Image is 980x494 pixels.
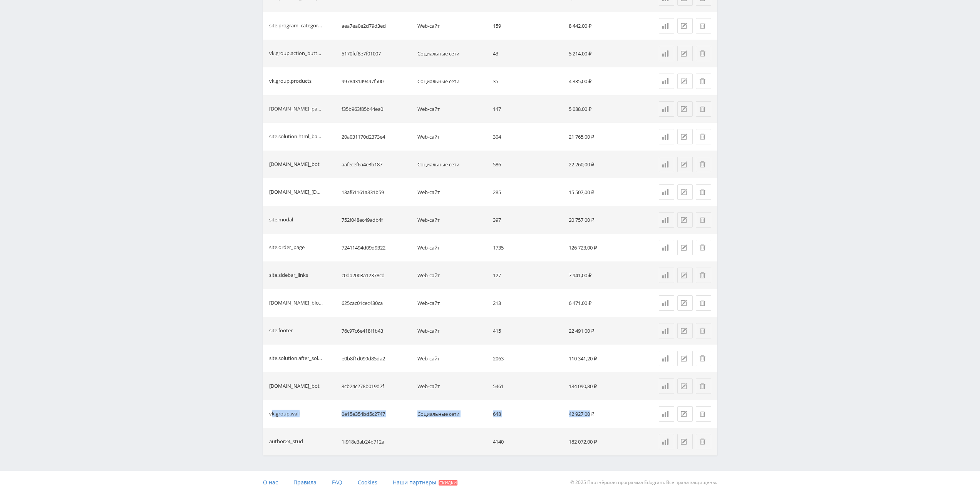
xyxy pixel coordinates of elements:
[490,178,566,206] td: 285
[269,49,323,58] div: vk.group.action_button
[696,323,711,338] button: Удалить
[696,406,711,422] button: Удалить
[677,157,693,172] button: Редактировать
[263,471,278,494] a: О нас
[490,12,566,40] td: 159
[414,95,490,123] td: Web-сайт
[414,345,490,372] td: Web-сайт
[414,261,490,289] td: Web-сайт
[696,351,711,366] button: Удалить
[338,151,414,178] td: aafecef6a4e3b187
[677,46,693,61] button: Редактировать
[566,428,642,455] td: 182 072,00 ₽
[269,22,323,30] div: site.program_category.before_results
[494,471,717,494] div: © 2025 Партнёрская программа Edugram. Все права защищены.
[659,129,674,144] a: Статистика
[414,234,490,261] td: Web-сайт
[269,299,323,308] div: [DOMAIN_NAME]_block_links
[677,74,693,89] button: Редактировать
[338,234,414,261] td: 72411494d09d9322
[677,295,693,311] button: Редактировать
[338,40,414,67] td: 5170fcf8e7f01007
[269,216,293,224] div: site.modal
[332,471,342,494] a: FAQ
[677,240,693,255] button: Редактировать
[659,434,674,449] a: Статистика
[677,184,693,200] button: Редактировать
[393,471,457,494] a: Наши партнеры Скидки
[677,129,693,144] button: Редактировать
[269,188,323,197] div: [DOMAIN_NAME]_[DOMAIN_NAME]_form
[269,382,320,391] div: [DOMAIN_NAME]_bot
[269,271,308,280] div: site.sidebar_links
[338,428,414,455] td: 1f918e3ab24b712a
[696,184,711,200] button: Удалить
[696,18,711,33] button: Удалить
[566,289,642,317] td: 6 471,00 ₽
[566,67,642,95] td: 4 335,00 ₽
[269,105,323,114] div: [DOMAIN_NAME]_page.html_banner
[677,406,693,422] button: Редактировать
[414,206,490,234] td: Web-сайт
[659,101,674,117] a: Статистика
[566,345,642,372] td: 110 341,20 ₽
[696,101,711,117] button: Удалить
[269,437,303,446] div: author24_stud
[566,151,642,178] td: 22 260,00 ₽
[358,471,377,494] a: Cookies
[338,289,414,317] td: 625cac01cec430ca
[338,372,414,400] td: 3cb24c278b019d7f
[338,206,414,234] td: 752f048ec49adb4f
[338,123,414,151] td: 20a031170d2373e4
[677,378,693,394] button: Редактировать
[338,178,414,206] td: 13af61161a831b59
[696,434,711,449] button: Удалить
[566,400,642,428] td: 42 927,00 ₽
[338,345,414,372] td: e0b8f1d099d85da2
[269,160,320,169] div: [DOMAIN_NAME]_bot
[696,295,711,311] button: Удалить
[269,327,293,335] div: site.footer
[269,354,323,363] div: site.solution.after_solution_3_field_plus_girl
[566,123,642,151] td: 21 765,00 ₽
[490,151,566,178] td: 586
[566,40,642,67] td: 5 214,00 ₽
[358,479,377,486] span: Cookies
[696,157,711,172] button: Удалить
[338,400,414,428] td: 0e15e354bd5c2747
[566,261,642,289] td: 7 941,00 ₽
[414,151,490,178] td: Социальные сети
[659,157,674,172] a: Статистика
[393,479,436,486] span: Наши партнеры
[269,243,305,252] div: site.order_page
[414,372,490,400] td: Web-сайт
[659,406,674,422] a: Статистика
[677,351,693,366] button: Редактировать
[490,345,566,372] td: 2063
[338,261,414,289] td: c0da2003a12378cd
[677,212,693,228] button: Редактировать
[414,289,490,317] td: Web-сайт
[659,323,674,338] a: Статистика
[677,101,693,117] button: Редактировать
[439,480,457,486] span: Скидки
[696,240,711,255] button: Удалить
[414,123,490,151] td: Web-сайт
[659,268,674,283] a: Статистика
[414,67,490,95] td: Социальные сети
[338,95,414,123] td: f35b963f85b44ea0
[566,372,642,400] td: 184 090,80 ₽
[490,206,566,234] td: 397
[338,317,414,345] td: 76c97c6e418f1b43
[293,479,317,486] span: Правила
[269,77,312,86] div: vk.group.products
[414,40,490,67] td: Социальные сети
[659,46,674,61] a: Статистика
[659,212,674,228] a: Статистика
[490,234,566,261] td: 1735
[490,428,566,455] td: 4140
[293,471,317,494] a: Правила
[414,178,490,206] td: Web-сайт
[566,95,642,123] td: 5 088,00 ₽
[414,317,490,345] td: Web-сайт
